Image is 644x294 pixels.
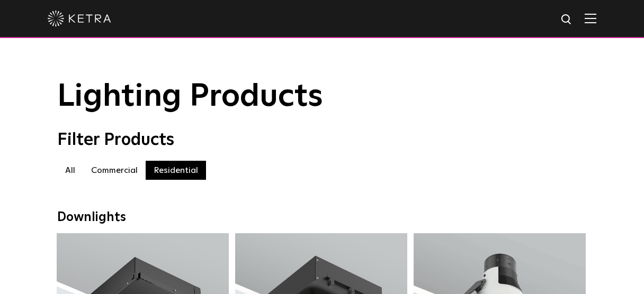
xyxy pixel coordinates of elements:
div: Filter Products [57,130,587,150]
img: search icon [560,13,574,26]
div: Downlights [57,210,587,225]
img: ketra-logo-2019-white [48,11,111,26]
label: Commercial [83,161,146,180]
img: Hamburger%20Nav.svg [585,13,596,23]
label: All [57,161,83,180]
span: Lighting Products [57,81,323,113]
label: Residential [146,161,206,180]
